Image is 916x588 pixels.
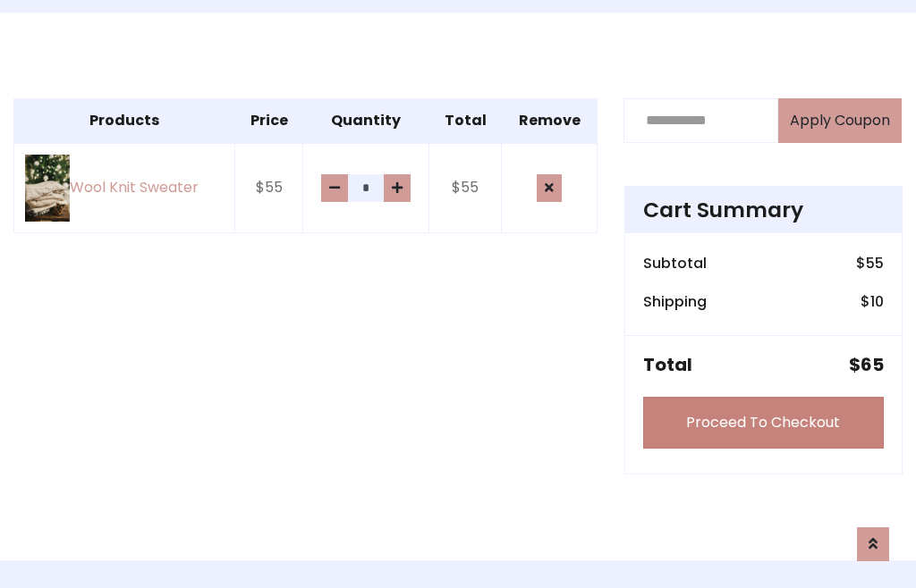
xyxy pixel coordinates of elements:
[870,291,884,312] span: 10
[778,98,902,143] button: Apply Coupon
[302,98,428,143] th: Quantity
[429,143,502,233] td: $55
[235,143,303,233] td: $55
[643,293,707,310] h6: Shipping
[235,98,303,143] th: Price
[643,197,884,223] h4: Cart Summary
[856,255,884,272] h6: $
[861,293,884,310] h6: $
[25,155,224,222] a: Wool Knit Sweater
[643,255,707,272] h6: Subtotal
[429,98,502,143] th: Total
[14,98,235,143] th: Products
[849,354,884,375] h5: $
[643,354,692,375] h5: Total
[643,397,884,449] a: Proceed To Checkout
[861,352,884,377] span: 65
[502,98,597,143] th: Remove
[866,253,884,273] span: 55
